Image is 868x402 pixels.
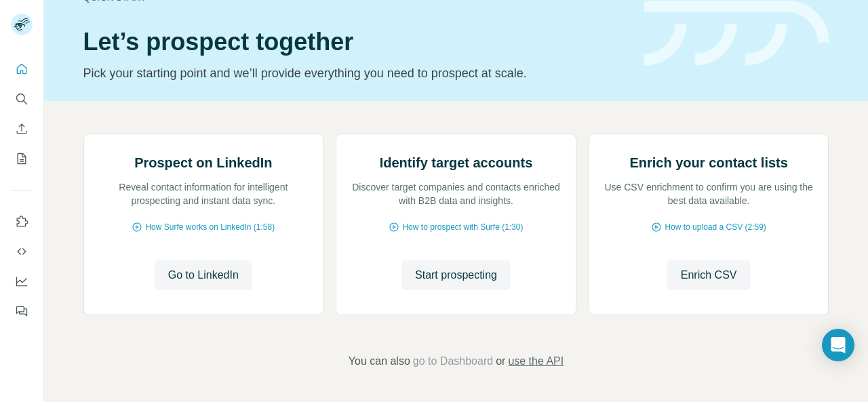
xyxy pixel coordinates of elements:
[11,117,33,141] button: Enrich CSV
[415,267,497,283] span: Start prospecting
[401,260,511,290] button: Start prospecting
[155,260,252,290] button: Go to LinkedIn
[413,353,493,369] button: go to Dashboard
[11,57,33,81] button: Quick start
[134,153,272,172] h2: Prospect on LinkedIn
[822,329,854,361] div: Open Intercom Messenger
[83,64,628,83] p: Pick your starting point and we’ll provide everything you need to prospect at scale.
[11,209,33,234] button: Use Surfe on LinkedIn
[629,153,787,172] h2: Enrich your contact lists
[145,221,275,233] span: How Surfe works on LinkedIn (1:58)
[11,299,33,323] button: Feedback
[11,87,33,111] button: Search
[83,28,628,56] h1: Let’s prospect together
[98,180,310,207] p: Reveal contact information for intelligent prospecting and instant data sync.
[508,353,564,369] button: use the API
[603,180,815,207] p: Use CSV enrichment to confirm you are using the best data available.
[644,1,829,66] img: banner
[168,267,239,283] span: Go to LinkedIn
[402,221,523,233] span: How to prospect with Surfe (1:30)
[11,239,33,264] button: Use Surfe API
[349,353,410,369] span: You can also
[380,153,533,172] h2: Identify target accounts
[496,353,505,369] span: or
[667,260,751,290] button: Enrich CSV
[681,267,737,283] span: Enrich CSV
[665,221,766,233] span: How to upload a CSV (2:59)
[11,146,33,171] button: My lists
[350,180,562,207] p: Discover target companies and contacts enriched with B2B data and insights.
[11,269,33,294] button: Dashboard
